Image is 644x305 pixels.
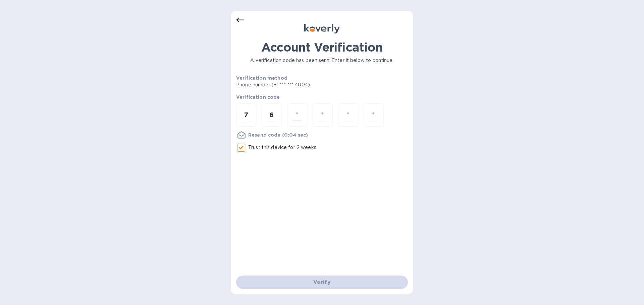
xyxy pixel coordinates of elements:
u: Resend code (0:04 sec) [248,132,308,138]
p: Trust this device for 2 weeks [248,144,316,151]
b: Verification method [236,75,287,81]
p: A verification code has been sent. Enter it below to continue. [236,57,408,64]
p: Phone number (+1 *** *** 4004) [236,81,361,88]
p: Verification code [236,94,408,100]
h1: Account Verification [236,40,408,54]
